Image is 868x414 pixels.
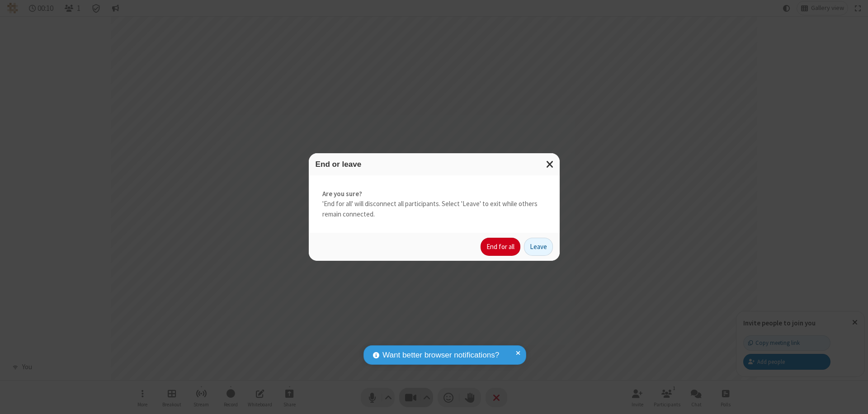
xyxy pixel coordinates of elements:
span: Want better browser notifications? [382,349,499,361]
button: Leave [524,238,553,256]
strong: Are you sure? [322,189,546,199]
button: Close modal [541,153,560,175]
button: End for all [481,238,520,256]
div: 'End for all' will disconnect all participants. Select 'Leave' to exit while others remain connec... [309,175,560,233]
h3: End or leave [316,160,553,169]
